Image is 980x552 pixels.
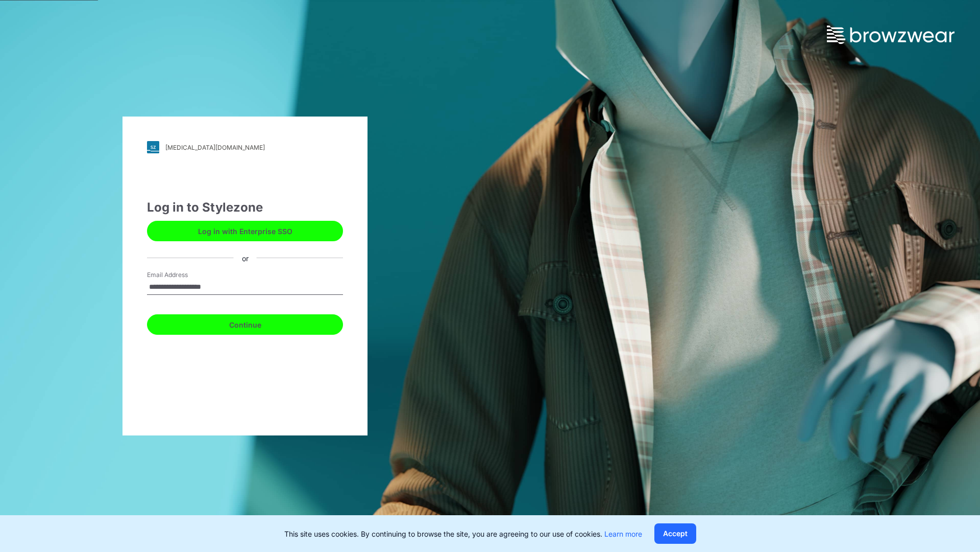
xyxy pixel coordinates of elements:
div: Log in to Stylezone [147,198,343,217]
label: Email Address [147,270,218,280]
button: Accept [654,523,696,544]
div: [MEDICAL_DATA][DOMAIN_NAME] [165,144,265,151]
a: Learn more [604,530,642,538]
a: [MEDICAL_DATA][DOMAIN_NAME] [147,141,343,153]
img: svg+xml;base64,PHN2ZyB3aWR0aD0iMjgiIGhlaWdodD0iMjgiIHZpZXdCb3g9IjAgMCAyOCAyOCIgZmlsbD0ibm9uZSIgeG... [147,141,159,153]
div: or [234,252,257,263]
button: Continue [147,314,343,335]
p: This site uses cookies. By continuing to browse the site, you are agreeing to our use of cookies. [284,528,642,539]
button: Log in with Enterprise SSO [147,221,343,241]
img: browzwear-logo.73288ffb.svg [827,26,954,44]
